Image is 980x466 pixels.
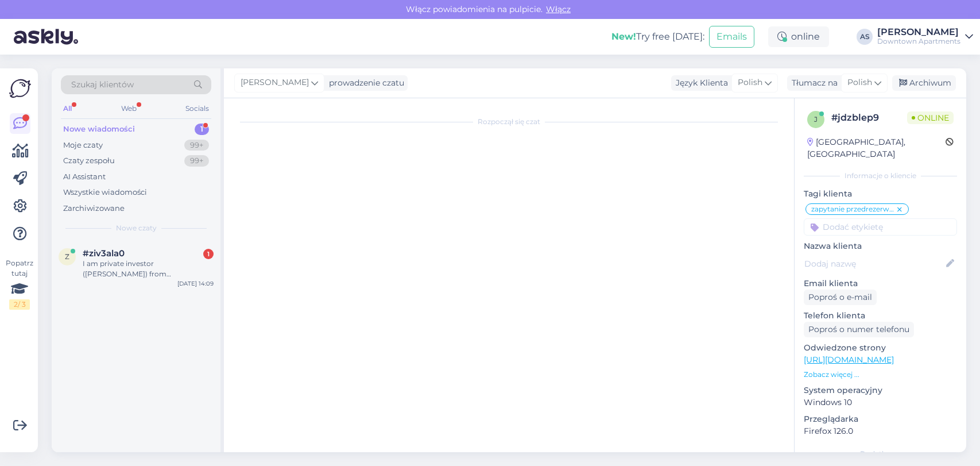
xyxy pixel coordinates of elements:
[63,124,135,135] div: Nowe wiadomości
[63,203,125,214] div: Zarchiwizowane
[804,218,957,236] input: Dodać etykietę
[184,140,209,151] div: 99+
[804,425,957,437] p: Firefox 126.0
[709,26,754,48] button: Emails
[183,101,211,116] div: Socials
[184,155,209,167] div: 99+
[543,4,574,14] span: Włącz
[63,187,147,198] div: Wszystkie wiadomości
[857,29,873,45] div: AS
[804,188,957,200] p: Tagi klienta
[807,136,946,160] div: [GEOGRAPHIC_DATA], [GEOGRAPHIC_DATA]
[804,240,957,252] p: Nazwa klienta
[71,79,134,91] span: Szukaj klientów
[177,279,214,288] div: [DATE] 14:09
[611,30,704,44] div: Try free [DATE]:
[787,77,838,89] div: Tłumacz na
[738,76,762,89] span: Polish
[847,76,872,89] span: Polish
[804,171,957,181] div: Informacje o kliencie
[892,75,956,91] div: Archiwum
[907,111,954,124] span: Online
[804,322,914,337] div: Poproś o numer telefonu
[804,384,957,396] p: System operacyjny
[63,155,115,167] div: Czaty zespołu
[235,117,783,127] div: Rozpoczął się czat
[768,26,829,47] div: online
[241,76,309,89] span: [PERSON_NAME]
[63,140,103,151] div: Moje czaty
[814,115,818,124] span: j
[611,31,636,42] b: New!
[804,369,957,380] p: Zobacz więcej ...
[804,290,877,305] div: Poproś o e-mail
[63,171,106,183] div: AI Assistant
[65,252,69,261] span: z
[9,299,30,310] div: 2 / 3
[877,37,960,46] div: Downtown Apartments
[116,223,157,233] span: Nowe czaty
[831,111,907,125] div: # jdzblep9
[83,259,214,279] div: I am private investor ([PERSON_NAME]) from [GEOGRAPHIC_DATA], interested in investing in a new pr...
[804,355,894,365] a: [URL][DOMAIN_NAME]
[671,77,728,89] div: Język Klienta
[804,257,944,270] input: Dodaj nazwę
[804,396,957,409] p: Windows 10
[877,28,960,37] div: [PERSON_NAME]
[804,342,957,354] p: Odwiedzone strony
[195,124,209,135] div: 1
[9,78,31,99] img: Askly Logo
[804,278,957,290] p: Email klienta
[804,413,957,425] p: Przeglądarka
[324,77,404,89] div: prowadzenie czatu
[119,101,139,116] div: Web
[811,206,896,213] span: zapytanie przedrezerwacyjne
[9,258,30,310] div: Popatrz tutaj
[83,248,125,259] span: #ziv3ala0
[804,449,957,459] div: Dodatkowy
[877,28,973,46] a: [PERSON_NAME]Downtown Apartments
[804,310,957,322] p: Telefon klienta
[203,249,214,259] div: 1
[61,101,74,116] div: All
